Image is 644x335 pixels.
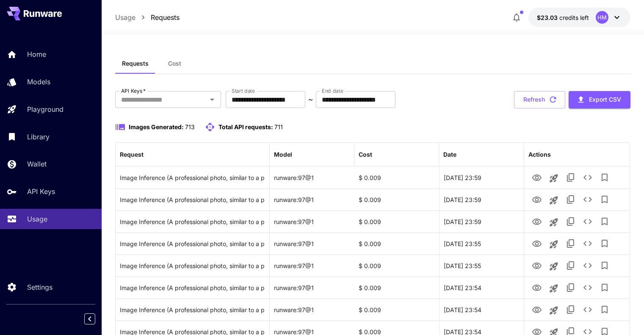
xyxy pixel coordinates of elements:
[559,14,589,21] span: credits left
[27,49,46,59] p: Home
[528,213,545,230] button: View Image
[579,257,596,274] button: See details
[27,282,53,292] p: Settings
[218,123,273,130] span: Total API requests:
[562,169,579,186] button: Copy TaskUUID
[545,280,562,297] button: Launch in playground
[206,94,218,105] button: Open
[596,213,613,230] button: Add to library
[270,255,354,277] div: runware:97@1
[439,166,524,188] div: 30 Aug, 2025 23:59
[151,12,180,22] a: Requests
[514,91,565,108] button: Refresh
[443,151,456,158] div: Date
[354,210,439,233] div: $ 0.009
[579,279,596,296] button: See details
[596,11,608,24] div: HM
[579,169,596,186] button: See details
[439,299,524,321] div: 30 Aug, 2025 23:54
[439,188,524,210] div: 30 Aug, 2025 23:59
[579,191,596,208] button: See details
[439,255,524,277] div: 30 Aug, 2025 23:55
[129,123,184,130] span: Images Generated:
[596,235,613,252] button: Add to library
[354,299,439,321] div: $ 0.009
[120,233,265,255] div: Click to copy prompt
[562,213,579,230] button: Copy TaskUUID
[569,91,630,108] button: Export CSV
[545,170,562,187] button: Launch in playground
[562,257,579,274] button: Copy TaskUUID
[274,151,292,158] div: Model
[120,255,265,277] div: Click to copy prompt
[528,8,630,27] button: $23.02619HM
[274,123,283,130] span: 711
[596,279,613,296] button: Add to library
[27,104,64,114] p: Playground
[120,211,265,233] div: Click to copy prompt
[27,159,47,169] p: Wallet
[562,191,579,208] button: Copy TaskUUID
[232,87,255,94] label: Start date
[91,311,102,327] div: Collapse sidebar
[545,258,562,275] button: Launch in playground
[528,191,545,208] button: View Image
[579,301,596,318] button: See details
[537,14,559,21] span: $23.03
[562,235,579,252] button: Copy TaskUUID
[270,233,354,255] div: runware:97@1
[439,233,524,255] div: 30 Aug, 2025 23:55
[439,277,524,299] div: 30 Aug, 2025 23:54
[579,235,596,252] button: See details
[354,188,439,210] div: $ 0.009
[27,77,50,87] p: Models
[27,214,47,224] p: Usage
[168,60,181,67] span: Cost
[579,213,596,230] button: See details
[528,151,551,158] div: Actions
[596,191,613,208] button: Add to library
[545,214,562,231] button: Launch in playground
[562,279,579,296] button: Copy TaskUUID
[322,87,343,94] label: End date
[122,60,149,67] span: Requests
[545,192,562,209] button: Launch in playground
[120,277,265,299] div: Click to copy prompt
[120,189,265,210] div: Click to copy prompt
[270,166,354,188] div: runware:97@1
[528,301,545,318] button: View Image
[439,210,524,233] div: 30 Aug, 2025 23:59
[120,151,144,158] div: Request
[562,301,579,318] button: Copy TaskUUID
[528,169,545,186] button: View Image
[121,87,146,94] label: API Keys
[596,169,613,186] button: Add to library
[84,313,95,324] button: Collapse sidebar
[115,12,135,22] a: Usage
[537,13,589,22] div: $23.02619
[596,257,613,274] button: Add to library
[120,299,265,321] div: Click to copy prompt
[545,236,562,253] button: Launch in playground
[528,257,545,274] button: View Image
[308,94,313,105] p: ~
[354,166,439,188] div: $ 0.009
[359,151,372,158] div: Cost
[270,188,354,210] div: runware:97@1
[596,301,613,318] button: Add to library
[354,277,439,299] div: $ 0.009
[354,233,439,255] div: $ 0.009
[354,255,439,277] div: $ 0.009
[185,123,195,130] span: 713
[545,302,562,319] button: Launch in playground
[120,167,265,188] div: Click to copy prompt
[115,12,180,22] nav: breadcrumb
[270,299,354,321] div: runware:97@1
[270,210,354,233] div: runware:97@1
[27,132,50,142] p: Library
[528,279,545,296] button: View Image
[27,186,55,197] p: API Keys
[528,235,545,252] button: View Image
